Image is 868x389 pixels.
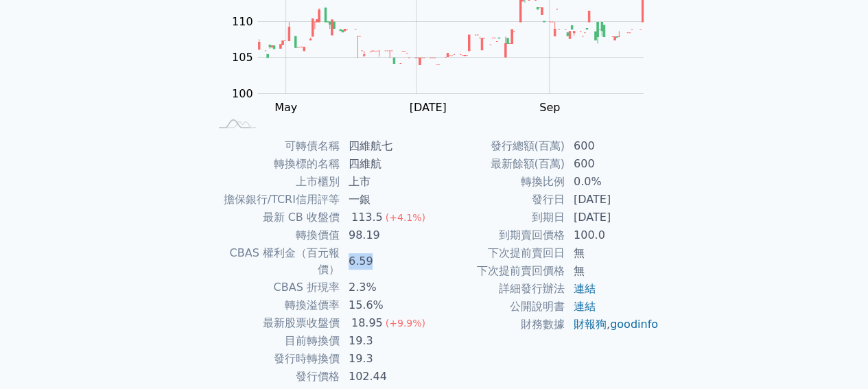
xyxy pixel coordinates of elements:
a: 連結 [574,300,596,313]
td: 發行時轉換價 [209,350,340,368]
td: 財務數據 [434,316,565,333]
td: 最新股票收盤價 [209,314,340,332]
td: 最新 CB 收盤價 [209,209,340,226]
td: 轉換比例 [434,173,565,191]
td: 一銀 [340,191,434,209]
td: 0.0% [565,173,659,191]
td: 19.3 [340,332,434,350]
td: 四維航七 [340,137,434,155]
td: 到期賣回價格 [434,226,565,244]
tspan: 105 [232,51,253,64]
td: 600 [565,155,659,173]
tspan: [DATE] [409,101,446,114]
td: 目前轉換價 [209,332,340,350]
td: 詳細發行辦法 [434,280,565,298]
td: 到期日 [434,209,565,226]
td: 發行總額(百萬) [434,137,565,155]
span: (+4.1%) [386,212,425,223]
span: (+9.9%) [386,318,425,329]
td: 2.3% [340,279,434,296]
td: 100.0 [565,226,659,244]
td: [DATE] [565,209,659,226]
td: 最新餘額(百萬) [434,155,565,173]
td: 發行價格 [209,368,340,386]
td: 下次提前賣回日 [434,244,565,262]
tspan: Sep [539,101,560,114]
tspan: May [274,101,297,114]
td: 15.6% [340,296,434,314]
tspan: 110 [232,15,253,28]
td: 102.44 [340,368,434,386]
td: 轉換價值 [209,226,340,244]
td: , [565,316,659,333]
td: 上市櫃別 [209,173,340,191]
td: 四維航 [340,155,434,173]
td: CBAS 權利金（百元報價） [209,244,340,279]
td: 發行日 [434,191,565,209]
td: 公開說明書 [434,298,565,316]
td: 無 [565,244,659,262]
td: 上市 [340,173,434,191]
td: 轉換溢價率 [209,296,340,314]
a: 財報狗 [574,318,607,331]
tspan: 100 [232,87,253,100]
td: 可轉債名稱 [209,137,340,155]
a: 連結 [574,282,596,295]
td: 轉換標的名稱 [209,155,340,173]
td: [DATE] [565,191,659,209]
td: 下次提前賣回價格 [434,262,565,280]
div: 113.5 [349,209,386,226]
td: 98.19 [340,226,434,244]
td: 擔保銀行/TCRI信用評等 [209,191,340,209]
td: 600 [565,137,659,155]
td: 19.3 [340,350,434,368]
td: 6.59 [340,244,434,279]
td: CBAS 折現率 [209,279,340,296]
td: 無 [565,262,659,280]
a: goodinfo [610,318,658,331]
div: 18.95 [349,315,386,331]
